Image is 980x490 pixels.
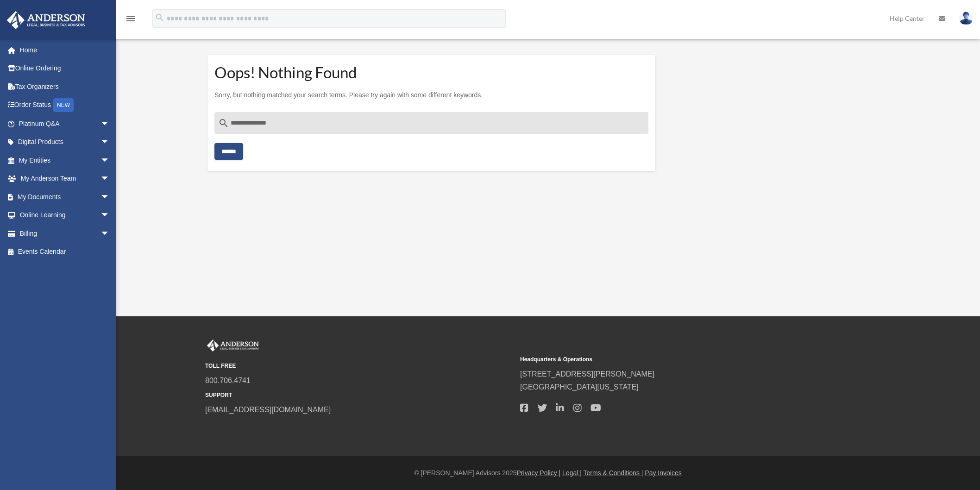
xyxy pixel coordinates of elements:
[6,114,124,133] a: Platinum Q&Aarrow_drop_down
[6,133,124,151] a: Digital Productsarrow_drop_down
[520,355,829,364] small: Headquarters & Operations
[520,370,654,378] a: [STREET_ADDRESS][PERSON_NAME]
[101,133,119,152] span: arrow_drop_down
[101,206,119,225] span: arrow_drop_down
[125,13,136,24] i: menu
[562,469,582,477] a: Legal |
[4,11,88,29] img: Anderson Advisors Platinum Portal
[517,469,561,477] a: Privacy Policy |
[214,89,648,101] p: Sorry, but nothing matched your search terms. Please try again with some different keywords.
[645,469,681,477] a: Pay Invoices
[6,41,119,59] a: Home
[6,59,124,78] a: Online Ordering
[6,224,124,243] a: Billingarrow_drop_down
[101,224,119,243] span: arrow_drop_down
[53,98,74,112] div: NEW
[205,406,331,414] a: [EMAIL_ADDRESS][DOMAIN_NAME]
[6,243,124,261] a: Events Calendar
[101,151,119,170] span: arrow_drop_down
[214,67,648,78] h1: Oops! Nothing Found
[205,361,514,371] small: TOLL FREE
[205,390,514,400] small: SUPPORT
[101,170,119,188] span: arrow_drop_down
[6,206,124,225] a: Online Learningarrow_drop_down
[6,77,124,96] a: Tax Organizers
[101,188,119,207] span: arrow_drop_down
[6,170,124,188] a: My Anderson Teamarrow_drop_down
[959,12,973,25] img: User Pic
[116,467,980,479] div: © [PERSON_NAME] Advisors 2025
[6,96,124,115] a: Order StatusNEW
[125,16,136,24] a: menu
[584,469,643,477] a: Terms & Conditions |
[218,118,229,129] i: search
[205,339,261,352] img: Anderson Advisors Platinum Portal
[6,151,124,170] a: My Entitiesarrow_drop_down
[155,13,165,23] i: search
[520,383,639,391] a: [GEOGRAPHIC_DATA][US_STATE]
[205,377,251,384] a: 800.706.4741
[101,114,119,133] span: arrow_drop_down
[6,188,124,206] a: My Documentsarrow_drop_down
